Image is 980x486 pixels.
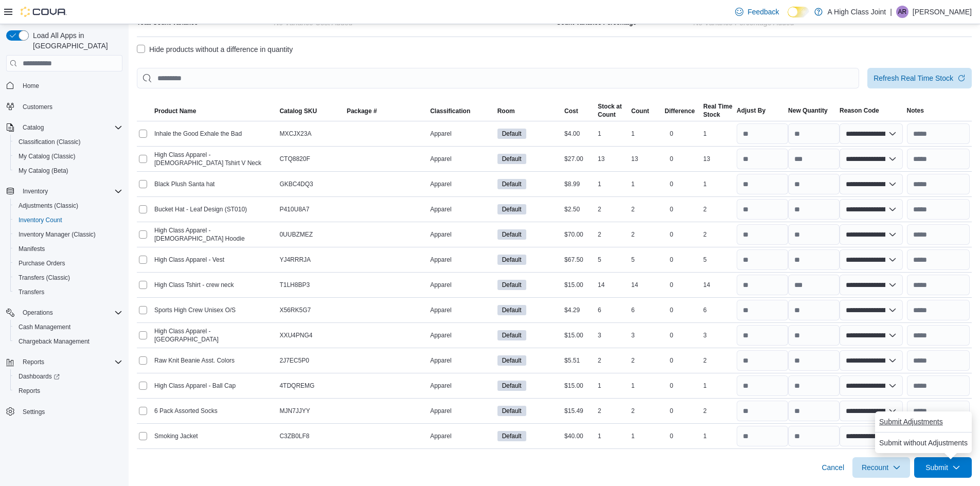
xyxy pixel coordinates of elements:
p: 0 [670,356,673,365]
div: $70.00 [562,228,596,241]
div: Alexa Rushton [896,6,908,18]
button: Reports [10,384,127,398]
span: Default [502,205,522,214]
div: 1 [629,178,663,190]
a: Home [19,80,43,92]
span: CTQ8820F [279,155,310,163]
div: Apparel [428,128,495,140]
button: Stock atCount [596,100,629,121]
div: 1 [596,430,629,442]
span: Submit Adjustments [879,417,943,427]
span: Default [497,204,526,214]
a: Feedback [731,2,783,22]
div: $15.00 [562,329,596,341]
span: Default [497,406,526,416]
div: 13 [629,153,663,165]
div: 2 [596,354,629,367]
p: 0 [670,155,673,163]
span: T1LH8BP3 [279,281,310,289]
div: 2 [596,203,629,215]
button: Reports [2,355,127,369]
div: 14 [701,279,735,291]
div: 2 [596,228,629,241]
span: Bucket Hat - Leaf Design (ST010) [154,205,247,213]
span: Reports [19,387,40,395]
p: 0 [670,180,673,188]
span: Manifests [14,243,122,255]
button: Difference [663,105,701,117]
div: 1 [701,380,735,392]
span: Cash Management [14,321,122,333]
input: This is a search bar. After typing your query, hit enter to filter the results lower in the page. [137,68,859,88]
span: Refresh Real Time Stock [874,73,953,83]
div: $15.00 [562,380,596,392]
div: 2 [701,354,735,367]
div: $15.49 [562,405,596,417]
span: YJ4RRRJA [279,256,311,264]
span: Recount [862,462,888,473]
div: $2.50 [562,203,596,215]
span: Classification (Classic) [14,136,122,148]
span: Load All Apps in [GEOGRAPHIC_DATA] [29,30,122,51]
div: 5 [629,254,663,266]
span: Purchase Orders [14,257,122,269]
button: Transfers [10,285,127,299]
p: 0 [670,331,673,339]
button: Adjustments (Classic) [10,199,127,213]
span: Feedback [747,7,779,17]
span: AR [898,6,907,18]
div: Stock at [598,102,622,111]
p: 0 [670,205,673,213]
span: Reports [19,356,122,368]
span: Customers [23,103,52,111]
button: Cost [562,105,596,117]
a: Chargeback Management [14,335,94,348]
a: My Catalog (Classic) [14,150,80,163]
span: Submit without Adjustments [879,438,968,448]
div: 5 [701,254,735,266]
div: $5.51 [562,354,596,367]
span: Default [497,179,526,189]
div: 2 [629,203,663,215]
span: My Catalog (Beta) [14,165,122,177]
a: Manifests [14,243,49,255]
span: Customers [19,100,122,113]
div: 2 [629,354,663,367]
span: Default [502,356,522,365]
p: | [890,6,892,18]
span: Catalog [23,123,44,132]
p: 0 [670,256,673,264]
span: 6 Pack Assorted Socks [154,407,218,415]
p: 0 [670,230,673,239]
p: [PERSON_NAME] [913,6,972,18]
span: Default [497,431,526,441]
button: Settings [2,404,127,419]
span: Difference [665,107,695,115]
span: 0UUBZMEZ [279,230,313,239]
span: Default [497,381,526,391]
span: Adjust By [737,106,765,115]
div: 1 [701,430,735,442]
div: $40.00 [562,430,596,442]
a: Transfers [14,286,48,298]
span: Room [497,107,515,115]
span: Dark Mode [788,17,788,18]
span: Settings [19,405,122,418]
div: 1 [629,380,663,392]
span: X56RK5G7 [279,306,311,314]
a: Cash Management [14,321,75,333]
div: 1 [596,178,629,190]
span: Default [502,280,522,290]
a: Purchase Orders [14,257,69,269]
div: 1 [629,128,663,140]
div: 3 [596,329,629,341]
span: Default [502,431,522,441]
span: Default [502,179,522,189]
button: Refresh Real Time Stock [867,68,972,88]
span: Classification [430,107,470,115]
button: Room [495,105,562,117]
span: My Catalog (Beta) [19,167,68,175]
span: Classification (Classic) [19,138,81,146]
span: Chargeback Management [14,335,122,348]
span: Raw Knit Beanie Asst. Colors [154,356,235,365]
